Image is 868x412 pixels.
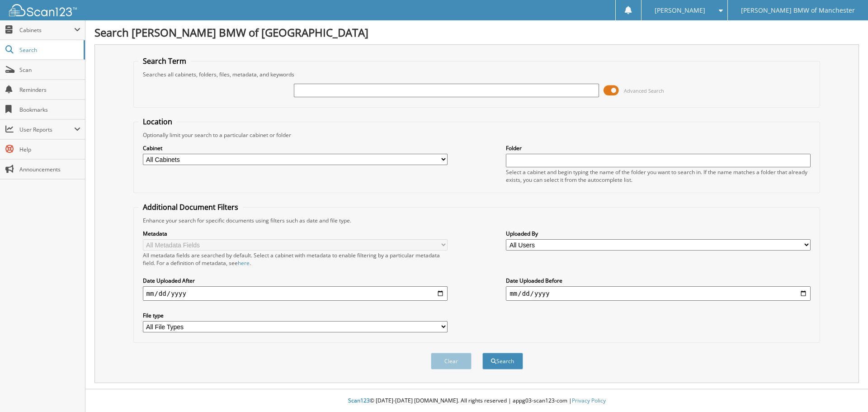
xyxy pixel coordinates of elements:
label: Metadata [143,230,448,237]
span: Search [19,46,79,54]
label: Uploaded By [506,230,811,237]
input: end [506,286,811,301]
input: start [143,286,448,301]
label: Folder [506,144,811,152]
a: Privacy Policy [572,397,606,404]
legend: Additional Document Filters [138,202,243,212]
span: Advanced Search [624,87,664,94]
a: here [238,259,250,267]
div: Searches all cabinets, folders, files, metadata, and keywords [138,71,816,78]
span: Reminders [19,86,80,94]
span: [PERSON_NAME] BMW of Manchester [741,8,855,13]
div: All metadata fields are searched by default. Select a cabinet with metadata to enable filtering b... [143,251,448,267]
span: [PERSON_NAME] [655,8,705,13]
div: © [DATE]-[DATE] [DOMAIN_NAME]. All rights reserved | appg03-scan123-com | [85,390,868,412]
button: Clear [431,353,472,369]
span: Cabinets [19,26,74,34]
div: Enhance your search for specific documents using filters such as date and file type. [138,217,816,224]
legend: Location [138,117,177,127]
label: Cabinet [143,144,448,152]
label: Date Uploaded After [143,277,448,284]
h1: Search [PERSON_NAME] BMW of [GEOGRAPHIC_DATA] [94,25,859,40]
span: Help [19,146,80,153]
span: User Reports [19,126,74,133]
legend: Search Term [138,56,191,66]
div: Optionally limit your search to a particular cabinet or folder [138,131,816,139]
label: Date Uploaded Before [506,277,811,284]
button: Search [482,353,523,369]
span: Scan [19,66,80,74]
span: Announcements [19,166,80,173]
span: Scan123 [348,397,370,404]
label: File type [143,312,448,319]
div: Select a cabinet and begin typing the name of the folder you want to search in. If the name match... [506,168,811,184]
img: scan123-logo-white.svg [9,4,77,16]
span: Bookmarks [19,106,80,114]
